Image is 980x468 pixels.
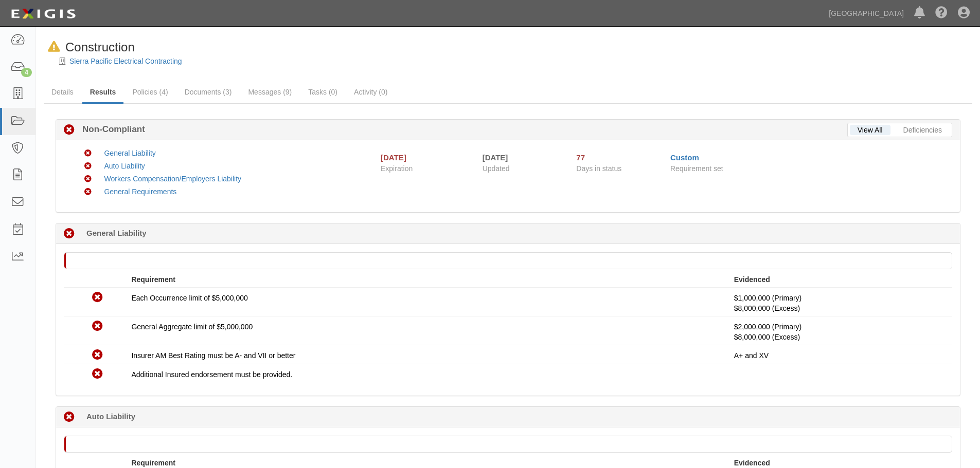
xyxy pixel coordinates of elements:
i: Non-Compliant [64,125,75,136]
b: Non-Compliant [75,123,145,136]
i: Non-Compliant 77 days (since 06/30/2025) [64,412,75,423]
i: Non-Compliant [84,189,92,196]
i: In Default since 07/21/2025 [48,42,60,52]
p: A+ and XV [734,350,945,361]
div: Construction [44,39,135,56]
a: General Requirements [104,188,176,196]
span: Additional Insured endorsement must be provided. [131,370,292,379]
span: Updated [483,164,510,173]
span: Construction [65,40,135,54]
a: Sierra Pacific Electrical Contracting [69,57,182,65]
a: Custom [670,153,699,162]
span: Days in status [576,164,621,173]
p: $1,000,000 (Primary) [734,293,945,313]
a: Details [44,82,81,102]
a: Activity (0) [346,82,395,102]
b: General Liability [86,228,147,238]
span: General Aggregate limit of $5,000,000 [131,323,253,331]
span: Requirement set [670,164,723,173]
i: Non-Compliant [84,176,92,183]
i: Non-Compliant [84,163,92,170]
p: $2,000,000 (Primary) [734,322,945,342]
a: View All [850,125,890,135]
i: Help Center - Complianz [935,7,948,20]
i: Non-Compliant [92,350,103,361]
strong: Evidenced [734,275,770,284]
a: Workers Compensation/Employers Liability [104,175,241,183]
div: 4 [21,68,32,77]
a: Deficiencies [896,125,950,135]
img: logo-5460c22ac91f19d4615b14bd174203de0afe785f0fc80cf4dbbc73dc1793850b.png [8,5,79,23]
b: Auto Liability [86,411,135,422]
strong: Requirement [131,275,175,284]
i: Non-Compliant [84,150,92,157]
a: Results [82,82,124,104]
a: Auto Liability [104,162,145,170]
a: Messages (9) [240,82,299,102]
span: Insurer AM Best Rating must be A- and VII or better [131,351,295,360]
a: Documents (3) [177,82,240,102]
strong: Requirement [131,459,175,467]
a: Tasks (0) [300,82,345,102]
span: Policy #SXS 3180910-02 Insurer: American Guarantee and Liability Ins Co [734,333,800,341]
a: General Liability [104,149,155,157]
i: Non-Compliant [92,321,103,332]
strong: Evidenced [734,459,770,467]
i: Non-Compliant [92,292,103,303]
i: Non-Compliant 77 days (since 06/30/2025) [64,229,75,239]
div: [DATE] [483,152,561,163]
a: [GEOGRAPHIC_DATA] [824,3,909,24]
div: [DATE] [381,152,406,163]
span: Each Occurrence limit of $5,000,000 [131,294,247,302]
div: Since 06/30/2025 [576,152,663,163]
span: Expiration [381,163,475,174]
i: Non-Compliant [92,369,103,380]
a: Policies (4) [124,82,175,102]
span: Policy #SXS 3180910-02 Insurer: American Guarantee and Liability Ins Co [734,304,800,312]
